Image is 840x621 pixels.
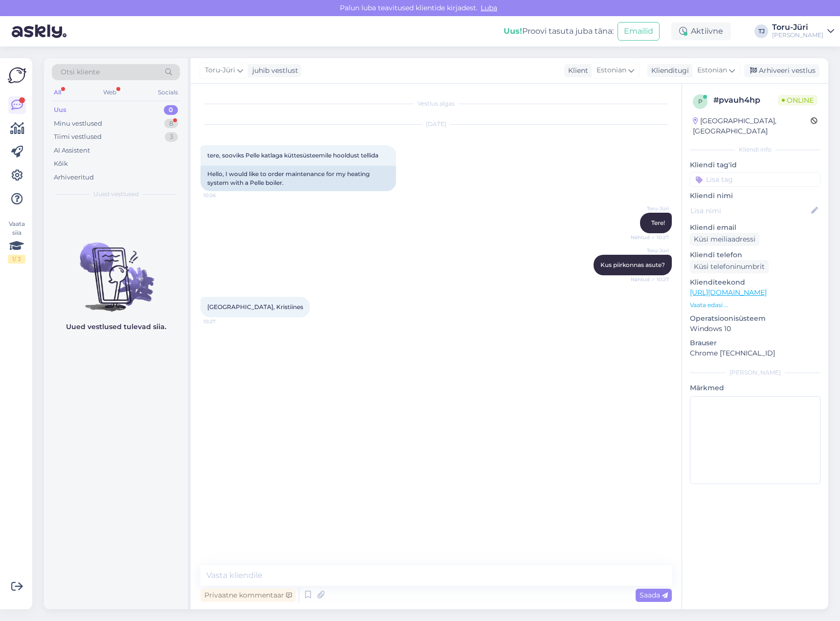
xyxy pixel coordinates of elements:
[690,260,769,273] div: Küsi telefoninumbrit
[200,589,296,602] div: Privaatne kommentaar
[8,66,26,85] img: Askly Logo
[478,3,500,12] span: Luba
[690,324,820,334] p: Windows 10
[690,338,820,348] p: Brauser
[54,159,68,169] div: Kõik
[504,26,522,36] b: Uus!
[504,25,614,37] div: Proovi tasuta juba täna:
[8,255,25,264] div: 1 / 3
[647,66,689,76] div: Klienditugi
[690,172,820,187] input: Lisa tag
[52,86,63,99] div: All
[156,86,180,99] div: Socials
[248,66,298,76] div: juhib vestlust
[744,64,819,77] div: Arhiveeri vestlus
[207,152,378,159] span: tere, sooviks Pelle katlaga küttesüsteemile hooldust tellida
[597,65,626,76] span: Estonian
[690,233,759,246] div: Küsi meiliaadressi
[754,24,768,38] div: TJ
[200,120,672,129] div: [DATE]
[203,318,240,325] span: 10:27
[690,313,820,324] p: Operatsioonisüsteem
[690,277,820,288] p: Klienditeekond
[690,145,820,154] div: Kliendi info
[690,205,809,216] input: Lisa nimi
[690,288,767,297] a: [URL][DOMAIN_NAME]
[54,146,90,155] div: AI Assistent
[632,247,669,254] span: Toru-Jüri
[690,222,820,233] p: Kliendi email
[640,591,668,599] span: Saada
[165,132,178,142] div: 3
[772,23,823,31] div: Toru-Jüri
[690,191,820,201] p: Kliendi nimi
[44,225,188,313] img: No chats
[698,98,703,105] span: p
[690,160,820,170] p: Kliendi tag'id
[54,119,102,129] div: Minu vestlused
[772,31,823,39] div: [PERSON_NAME]
[205,65,235,76] span: Toru-Jüri
[690,301,820,310] p: Vaata edasi ...
[200,166,396,191] div: Hello, I would like to order maintenance for my heating system with a Pelle boiler.
[54,173,94,182] div: Arhiveeritud
[54,105,66,115] div: Uus
[713,94,778,106] div: # pvauh4hp
[8,220,25,264] div: Vaata siia
[564,66,588,76] div: Klient
[632,205,669,212] span: Toru-Jüri
[66,322,166,332] p: Uued vestlused tulevad siia.
[693,116,811,136] div: [GEOGRAPHIC_DATA], [GEOGRAPHIC_DATA]
[671,22,731,40] div: Aktiivne
[631,234,669,241] span: Nähtud ✓ 10:27
[101,86,118,99] div: Web
[200,99,672,108] div: Vestlus algas
[690,368,820,377] div: [PERSON_NAME]
[778,95,818,106] span: Online
[600,261,665,268] span: Kus piirkonnas asute?
[164,119,178,129] div: 8
[690,348,820,358] p: Chrome [TECHNICAL_ID]
[61,67,100,77] span: Otsi kliente
[697,65,727,76] span: Estonian
[207,303,303,310] span: [GEOGRAPHIC_DATA], Kristiines
[203,192,240,199] span: 10:26
[618,22,660,41] button: Emailid
[690,250,820,260] p: Kliendi telefon
[93,190,139,199] span: Uued vestlused
[164,105,178,115] div: 0
[54,132,102,142] div: Tiimi vestlused
[772,23,834,39] a: Toru-Jüri[PERSON_NAME]
[690,383,820,393] p: Märkmed
[651,219,665,226] span: Tere!
[631,276,669,283] span: Nähtud ✓ 10:27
